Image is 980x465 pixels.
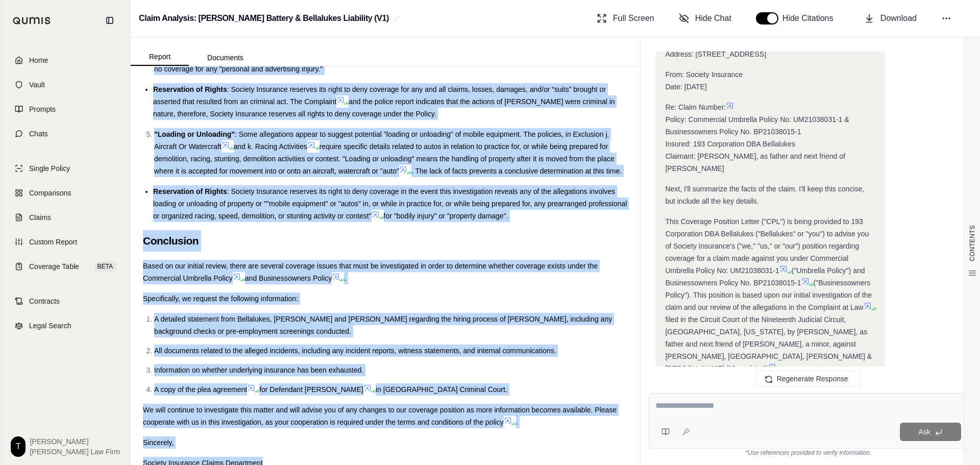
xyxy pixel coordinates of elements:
span: A detailed statement from Bellalukes, [PERSON_NAME] and [PERSON_NAME] regarding the hiring proces... [154,315,612,335]
span: Re: Claim Number: [665,103,726,111]
a: Contracts [7,290,124,312]
a: Chats [7,123,124,145]
span: Vault [29,80,45,90]
span: Home [29,55,48,65]
span: . [780,364,782,373]
span: . [516,418,518,426]
span: All documents related to the alleged incidents, including any incident reports, witness statement... [154,347,556,355]
span: Date: [DATE] [665,83,706,91]
span: ("Umbrella Policy") and Businessowners Policy No. BP21038015-1 [665,266,865,287]
span: for "bodily injury" or "property damage". [384,212,508,220]
span: Based on our initial review, there are several coverage issues that must be investigated in order... [143,262,598,282]
span: [PERSON_NAME] [30,436,120,447]
span: ("Businessowners Policy"). This position is based upon our initial investigation of the claim and... [665,279,872,311]
img: Qumis Logo [13,17,51,25]
span: Specifically, we request the following information: [143,295,298,303]
span: filed in the Circuit Court of the Nineteenth Judicial Circuit, [GEOGRAPHIC_DATA], [US_STATE], by ... [665,315,872,373]
a: Home [7,49,124,71]
span: From: Society Insurance [665,70,743,79]
a: Coverage TableBETA [7,255,124,278]
span: Policy: Commercial Umbrella Policy No: UM21038031-1 & Businessowners Policy No. BP21038015-1 [665,115,849,136]
span: Hide Chat [695,12,731,25]
div: *Use references provided to verify information. [649,449,968,457]
span: . [344,274,346,282]
span: Single Policy [29,163,70,174]
span: This Coverage Position Letter ("CPL") is being provided to 193 Corporation DBA Bellalukes ("Bella... [665,217,869,275]
button: Report [131,48,189,66]
span: in [GEOGRAPHIC_DATA] Criminal Court. [376,385,507,394]
a: Single Policy [7,157,124,180]
button: Regenerate Response [756,371,861,387]
span: Ask [918,428,930,436]
span: : Society Insurance reserves its right to deny coverage in the event this investigation reveals a... [153,187,627,220]
a: Custom Report [7,231,124,253]
span: and Businessowners Policy [245,274,332,282]
span: [PERSON_NAME] Law Firm [30,447,120,457]
span: BETA [94,261,116,272]
span: Reservation of Rights [153,85,227,93]
span: Prompts [29,104,56,114]
a: Comparisons [7,182,124,204]
span: Comparisons [29,188,71,198]
span: Insured: 193 Corporation DBA Bellalukes [665,140,795,148]
span: and k. Racing Activities [234,142,307,151]
a: Vault [7,74,124,96]
span: Claimant: [PERSON_NAME], as father and next friend of [PERSON_NAME] [665,152,845,173]
span: Full Screen [613,12,654,25]
h2: Conclusion [143,230,628,252]
span: Next, I'll summarize the facts of the claim. I'll keep this concise, but include all the key deta... [665,185,864,205]
span: Claims [29,212,51,223]
button: Documents [189,50,262,66]
span: require specific details related to autos in relation to practice for, or while being prepared fo... [154,142,615,175]
a: Prompts [7,98,124,120]
a: Legal Search [7,314,124,337]
span: Regenerate Response [777,375,848,383]
span: : Some allegations appear to suggest potential "loading or unloading" of mobile equipment. The po... [154,130,609,151]
button: Ask [900,423,961,441]
button: Full Screen [593,8,658,29]
span: "Loading or Unloading" [154,130,235,138]
h2: Claim Analysis: [PERSON_NAME] Battery & Bellalukes Liability (V1) [139,9,389,28]
span: Legal Search [29,321,71,331]
span: and the police report indicates that the actions of [PERSON_NAME] were criminal in nature, theref... [153,97,615,118]
span: We will continue to investigate this matter and will advise you of any changes to our coverage po... [143,406,617,426]
span: : Society Insurance reserves its right to deny coverage for any and all claims, losses, damages, ... [153,85,606,106]
span: Chats [29,129,48,139]
a: Claims [7,206,124,229]
span: Reservation of Rights [153,187,227,195]
span: CONTENTS [968,225,976,261]
span: A copy of the plea agreement [154,385,247,394]
span: . The lack of facts prevents a conclusive determination at this time. [411,167,622,175]
span: Information on whether underlying insurance has been exhausted. [154,366,363,374]
span: Sincerely, [143,438,174,447]
span: for Defendant [PERSON_NAME] [259,385,363,394]
span: Coverage Table [29,261,79,272]
span: Address: [STREET_ADDRESS] [665,50,766,58]
button: Collapse sidebar [102,12,118,29]
span: Contracts [29,296,60,306]
button: Download [860,8,921,29]
span: Download [880,12,917,25]
button: Hide Chat [675,8,736,29]
span: Hide Citations [782,12,840,25]
span: Custom Report [29,237,77,247]
div: T [11,436,26,457]
span: . As [PERSON_NAME] pleaded guilty to a criminal act, there is no coverage for any "personal and a... [154,53,618,73]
